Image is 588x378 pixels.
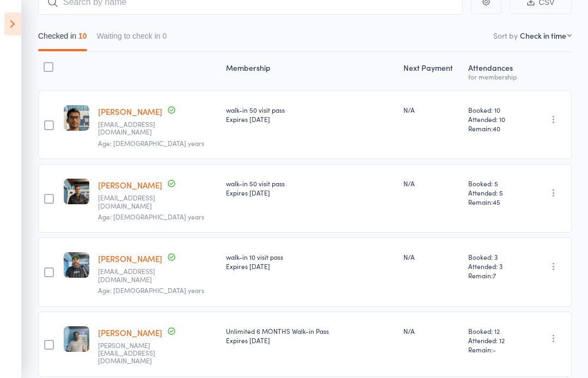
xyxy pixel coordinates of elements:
small: Gnavin1@gmail.com [98,267,169,283]
span: Booked: 10 [468,105,523,114]
span: Remain: [468,271,523,280]
img: image1699660211.png [64,179,89,204]
img: image1698364452.png [64,105,89,131]
div: N/A [403,105,460,114]
span: Remain: [468,345,523,354]
span: Remain: [468,124,523,133]
small: sekhar.chebrolu@gmail.com [98,342,169,365]
div: N/A [403,326,460,336]
span: Age: [DEMOGRAPHIC_DATA] years [98,138,204,148]
span: Booked: 3 [468,252,523,261]
div: N/A [403,252,460,261]
small: Donivs2000@yahoo.com [98,194,169,210]
div: for membership [468,73,523,80]
span: Attended: 3 [468,261,523,271]
span: Booked: 5 [468,179,523,188]
div: N/A [403,179,460,188]
span: 45 [493,197,500,206]
button: Waiting to check in0 [97,26,167,51]
div: 0 [163,32,167,40]
div: Check in time [520,30,566,41]
span: Attended: 5 [468,188,523,197]
div: Unlimited 6 MONTHS Walk-in Pass [226,326,395,345]
a: [PERSON_NAME] [98,179,162,191]
div: 10 [78,32,87,40]
img: image1690139785.png [64,252,89,278]
span: Age: [DEMOGRAPHIC_DATA] years [98,285,204,295]
a: [PERSON_NAME] [98,106,162,117]
button: Checked in10 [38,26,87,51]
span: Booked: 12 [468,326,523,336]
span: 7 [493,271,496,280]
div: walk-in 50 visit pass [226,105,395,124]
span: Attended: 12 [468,336,523,345]
div: Expires [DATE] [226,336,395,345]
img: image1732244863.png [64,326,89,352]
span: Age: [DEMOGRAPHIC_DATA] years [98,212,204,221]
span: 40 [493,124,500,133]
div: walk-in 10 visit pass [226,252,395,271]
label: Sort by [493,30,518,41]
a: [PERSON_NAME] [98,253,162,264]
div: Next Payment [399,57,464,86]
span: Remain: [468,197,523,206]
div: Membership [222,57,399,86]
small: pramod.nayakawadi@gmail.com [98,120,169,136]
span: Attended: 10 [468,114,523,124]
div: Atten­dances [464,57,528,86]
a: [PERSON_NAME] [98,327,162,338]
div: walk-in 50 visit pass [226,179,395,197]
span: - [493,345,496,354]
div: Expires [DATE] [226,114,395,124]
div: Expires [DATE] [226,188,395,197]
div: Expires [DATE] [226,261,395,271]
